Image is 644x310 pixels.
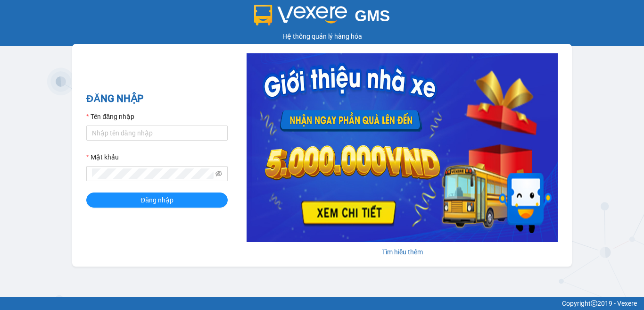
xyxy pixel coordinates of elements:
[92,168,214,179] input: Mật khẩu
[7,298,637,309] div: Copyright 2019 - Vexere
[355,7,390,25] span: GMS
[591,300,597,307] span: copyright
[2,31,642,42] div: Hệ thống quản lý hàng hóa
[140,195,173,205] span: Đăng nhập
[247,247,558,257] div: Tìm hiểu thêm
[86,111,134,122] label: Tên đăng nhập
[86,91,228,107] h2: ĐĂNG NHẬP
[254,5,347,25] img: logo 2
[254,14,390,22] a: GMS
[86,152,119,162] label: Mật khẩu
[86,193,228,208] button: Đăng nhập
[215,170,222,177] span: eye-invisible
[247,53,558,242] img: banner-0
[86,126,228,141] input: Tên đăng nhập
